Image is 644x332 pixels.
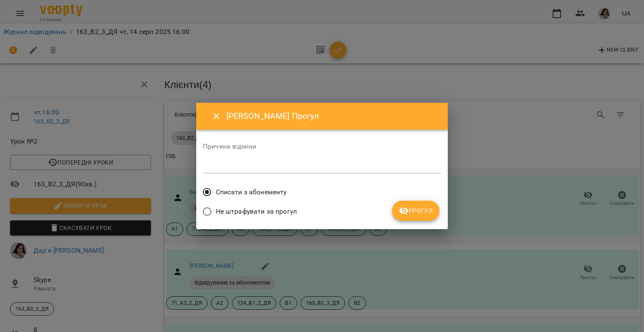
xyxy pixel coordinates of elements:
[216,187,287,197] span: Списати з абонементу
[226,110,438,123] h6: [PERSON_NAME] Прогул
[216,207,297,217] span: Не штрафувати за прогул
[203,143,441,150] label: Причина відміни
[392,201,439,221] button: Прогул
[399,206,433,216] span: Прогул
[206,106,226,126] button: Close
